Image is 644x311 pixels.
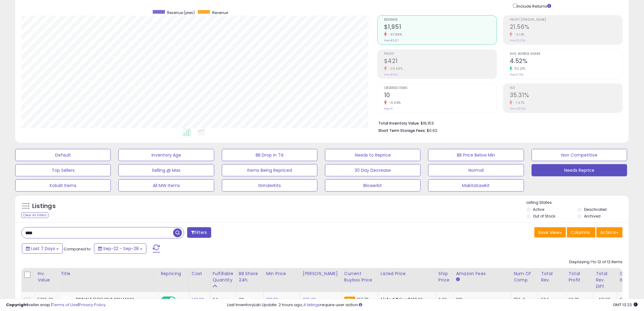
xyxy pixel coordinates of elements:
a: Privacy Policy [79,302,106,308]
small: -39.58% [387,66,403,71]
div: Ship Price [439,270,451,283]
div: Ordered Items [620,270,642,283]
span: Ordered Items [384,87,497,90]
div: Fulfillable Quantity [213,270,234,283]
button: Inventory Age [118,149,214,161]
small: Prev: 2.13% [510,73,523,76]
span: Sep-22 - Sep-28 [103,246,139,252]
div: Total Rev. [541,270,563,283]
span: Profit [PERSON_NAME] [510,18,622,22]
p: Listing States: [527,200,629,206]
small: -37.60% [387,32,402,37]
button: Kobalt Items [15,179,111,192]
div: BB Share 24h. [239,270,261,283]
small: Prev: $3,127 [384,39,399,42]
b: Total Inventory Value: [378,121,420,126]
div: Current Buybox Price [344,270,376,283]
small: -1.67% [513,101,525,105]
label: Deactivated [584,207,607,212]
small: -9.09% [387,101,401,105]
div: seller snap | | [6,302,106,308]
div: Total Rev. Diff. [596,270,614,290]
span: Last 7 Days [31,246,55,252]
span: Avg. Buybox Share [510,52,622,56]
div: Total Profit [569,270,591,283]
div: Num of Comp. [514,270,536,283]
button: BB Price Below Min [428,149,524,161]
a: Terms of Use [52,302,78,308]
h2: $421 [384,58,497,66]
h2: 21.56% [510,23,622,32]
label: Out of Stock [533,214,555,219]
small: Prev: 35.91% [510,107,526,111]
button: Non Competitive [532,149,627,161]
label: Active [533,207,544,212]
div: Inv. value [37,270,55,283]
button: MakitaSawKit [428,179,524,192]
div: Title [61,270,156,277]
button: 30 Day Decrease [325,164,421,176]
h2: $1,951 [384,23,497,32]
strong: Copyright [6,302,28,308]
button: Actions [597,227,623,238]
div: Cost [192,270,208,277]
button: Save View [534,227,566,238]
div: Include Returns [509,2,559,9]
button: Filters [187,227,211,238]
small: Prev: 11 [384,107,393,111]
div: Min Price [266,270,298,277]
span: Compared to: [64,246,92,252]
span: $0.62 [427,128,437,133]
button: BB Drop in 7d [222,149,317,161]
button: Normal [428,164,524,176]
b: Short Term Storage Fees: [378,128,426,133]
span: 2025-10-6 13:23 GMT [613,302,638,308]
h5: Listings [32,202,56,210]
div: Displaying 1 to 12 of 12 items [569,259,623,265]
button: Columns [567,227,596,238]
button: Needs to Reprice [325,149,421,161]
div: Listed Price [381,270,433,277]
span: ROI [510,87,622,90]
div: Repricing [161,270,187,277]
button: Selling @ Max [118,164,214,176]
h2: 10 [384,92,497,100]
small: Amazon Fees. [456,277,460,282]
span: Revenue [384,18,497,22]
h2: 35.31% [510,92,622,100]
div: Amazon Fees [456,270,509,277]
small: Prev: $696 [384,73,398,76]
button: Last 7 Days [22,243,63,254]
span: Revenue (prev) [167,10,195,15]
button: Sep-22 - Sep-28 [94,243,146,254]
div: Clear All Filters [21,212,48,218]
li: $16,153 [378,119,618,126]
span: Profit [384,52,497,56]
span: Revenue [212,10,228,15]
label: Archived [584,214,600,219]
div: Last InventoryLab Update: 2 hours ago, require user action. [227,302,638,308]
button: Needs Reprice [532,164,627,176]
button: Blowerkit [325,179,421,192]
small: Prev: 22.26% [510,39,525,42]
a: 4 listings [303,302,320,308]
button: All MW Items [118,179,214,192]
small: -3.14% [513,32,525,37]
small: 112.21% [513,66,526,71]
div: [PERSON_NAME] [303,270,339,277]
span: Columns [571,229,590,235]
button: Default [15,149,111,161]
button: GrinderKits [222,179,317,192]
button: Top Sellers [15,164,111,176]
button: Items Being Repriced [222,164,317,176]
h2: 4.52% [510,58,622,66]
